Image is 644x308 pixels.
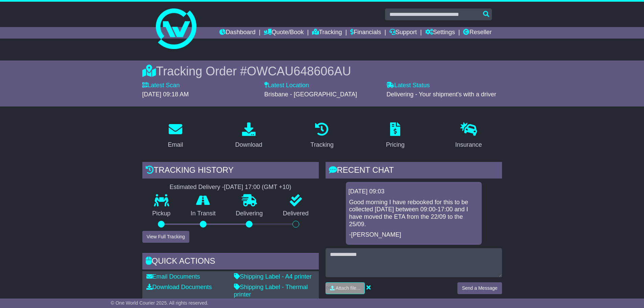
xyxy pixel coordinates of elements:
[142,82,180,89] label: Latest Scan
[168,140,183,149] div: Email
[231,120,267,152] a: Download
[235,140,262,149] div: Download
[264,27,304,39] a: Quote/Book
[457,282,502,294] button: Send a Message
[146,284,212,290] a: Download Documents
[146,273,200,280] a: Email Documents
[234,284,308,298] a: Shipping Label - Thermal printer
[234,273,312,280] a: Shipping Label - A4 printer
[310,140,333,149] div: Tracking
[142,231,189,243] button: View Full Tracking
[247,64,351,78] span: OWCAU648606AU
[389,27,417,39] a: Support
[349,188,479,195] div: [DATE] 09:03
[142,253,319,271] div: Quick Actions
[142,64,502,78] div: Tracking Order #
[142,162,319,180] div: Tracking history
[224,184,291,191] div: [DATE] 17:00 (GMT +10)
[111,300,209,306] span: © One World Courier 2025. All rights reserved.
[181,210,226,217] p: In Transit
[142,91,189,98] span: [DATE] 09:18 AM
[425,27,455,39] a: Settings
[142,184,319,191] div: Estimated Delivery -
[349,231,478,239] p: -[PERSON_NAME]
[264,82,309,89] label: Latest Location
[451,120,486,152] a: Insurance
[463,27,492,39] a: Reseller
[349,199,478,228] p: Good morning I have rebooked for this to be collected [DATE] between 09:00-17:00 and I have moved...
[219,27,256,39] a: Dashboard
[382,120,409,152] a: Pricing
[326,162,502,180] div: RECENT CHAT
[142,210,181,217] p: Pickup
[350,27,381,39] a: Financials
[312,27,342,39] a: Tracking
[386,82,430,89] label: Latest Status
[264,91,357,98] span: Brisbane - [GEOGRAPHIC_DATA]
[455,140,482,149] div: Insurance
[273,210,319,217] p: Delivered
[386,91,496,98] span: Delivering - Your shipment's with a driver
[386,140,405,149] div: Pricing
[306,120,338,152] a: Tracking
[163,120,187,152] a: Email
[226,210,273,217] p: Delivering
